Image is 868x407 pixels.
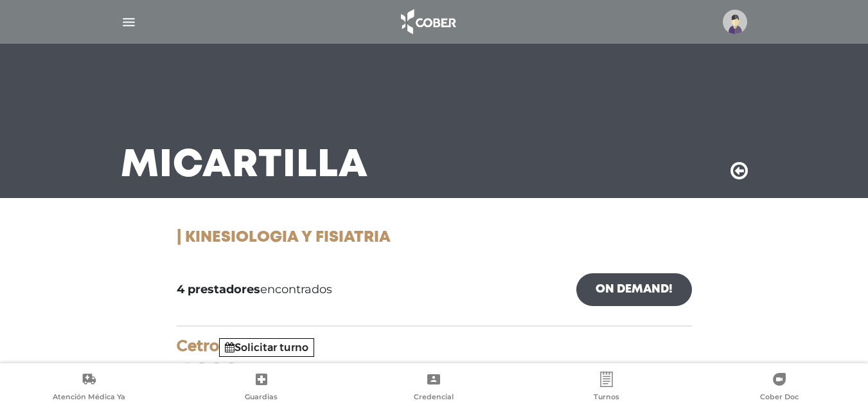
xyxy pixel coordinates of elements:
[723,10,747,34] img: profile-placeholder.svg
[121,14,137,30] img: Cober_menu-lines-white.svg
[177,337,692,356] h4: Cetro
[177,281,332,298] span: encontrados
[121,149,368,183] h3: Mi Cartilla
[53,392,125,404] span: Atención Médica Ya
[613,357,694,386] img: estrellas_badge.png
[576,273,692,306] a: On Demand!
[225,341,308,354] a: Solicitar turno
[594,392,619,404] span: Turnos
[760,392,799,404] span: Cober Doc
[245,392,278,404] span: Guardias
[414,392,454,404] span: Credencial
[175,372,348,404] a: Guardias
[693,372,865,404] a: Cober Doc
[177,282,260,296] b: 4 prestadores
[520,372,693,404] a: Turnos
[348,372,520,404] a: Credencial
[3,372,175,404] a: Atención Médica Ya
[394,6,461,37] img: logo_cober_home-white.png
[177,229,692,248] h1: | Kinesiologia Y Fisiatria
